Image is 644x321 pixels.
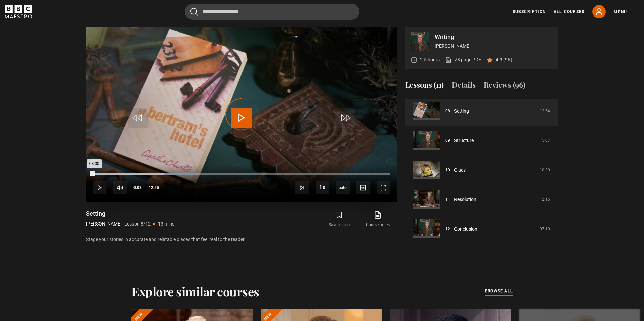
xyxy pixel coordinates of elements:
[496,56,512,63] p: 4.3 (96)
[445,56,481,63] a: 78 page PDF
[454,196,476,203] a: Resolution
[320,210,359,229] button: Save lesson
[86,236,397,243] p: Stage your stories in accurate and relatable places that feel real to the reader.
[452,79,476,93] button: Details
[554,9,584,15] a: All Courses
[420,56,440,63] p: 2.5 hours
[149,182,159,194] span: 12:55
[513,9,546,15] a: Subscription
[336,181,350,194] span: auto
[405,79,444,93] button: Lessons (11)
[377,181,390,194] button: Fullscreen
[454,167,466,174] a: Clues
[133,182,142,194] span: 0:03
[454,137,474,144] a: Structure
[454,108,469,115] a: Setting
[144,185,146,190] span: -
[124,220,151,228] p: Lesson 8/12
[86,210,174,218] h1: Setting
[336,181,350,194] div: Current quality: 720p
[359,210,397,229] a: Course notes
[454,226,477,233] a: Conclusion
[93,181,106,194] button: Play
[484,79,525,93] button: Reviews (96)
[158,220,174,228] p: 13 mins
[113,181,127,194] button: Mute
[295,181,309,194] button: Next Lesson
[614,9,639,15] button: Toggle navigation
[131,284,259,298] h2: Explore similar courses
[316,181,329,194] button: Playback Rate
[190,8,198,16] button: Submit the search query
[86,220,122,228] p: [PERSON_NAME]
[485,287,513,294] span: browse all
[86,27,397,202] video-js: Video Player
[93,173,390,175] div: Progress Bar
[435,43,553,50] p: [PERSON_NAME]
[485,287,513,295] a: browse all
[5,5,32,18] svg: BBC Maestro
[435,34,553,40] p: Writing
[356,181,370,194] button: Captions
[185,4,359,20] input: Search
